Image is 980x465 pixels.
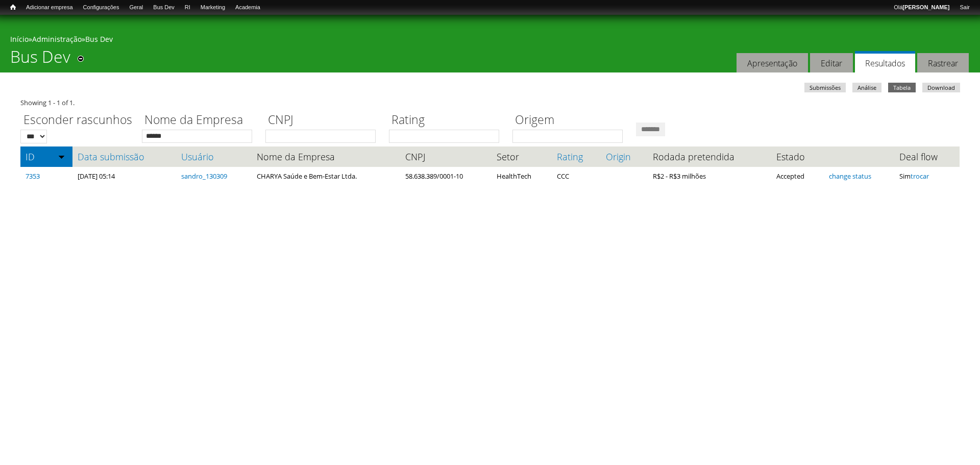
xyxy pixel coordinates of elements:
a: Origin [606,152,643,162]
a: Tabela [888,83,916,92]
a: Marketing [195,3,230,13]
label: Origem [512,111,629,130]
a: Resultados [855,51,915,73]
span: Início [10,4,16,11]
td: CCC [552,167,600,185]
strong: [PERSON_NAME] [902,4,949,10]
h1: Bus Dev [10,47,70,72]
a: Configurações [78,3,125,13]
a: Bus Dev [148,3,180,13]
th: Setor [492,146,552,167]
a: Início [5,3,21,12]
a: Administração [32,34,82,44]
a: Rastrear [917,53,969,73]
a: sandro_130309 [181,172,227,181]
a: Adicionar empresa [21,3,78,13]
a: Academia [230,3,265,13]
label: Rating [389,111,506,130]
td: 58.638.389/0001-10 [400,167,492,185]
a: change status [829,172,871,181]
div: Showing 1 - 1 of 1. [20,97,960,108]
a: Data submissão [78,152,171,162]
th: Rodada pretendida [648,146,771,167]
td: Sim [894,167,960,185]
th: Nome da Empresa [252,146,400,167]
a: Submissões [804,83,846,92]
a: Olá[PERSON_NAME] [889,3,954,13]
a: Sair [954,3,975,13]
a: 7353 [26,172,40,181]
a: Geral [124,3,148,13]
th: CNPJ [400,146,492,167]
td: HealthTech [492,167,552,185]
a: Rating [557,152,595,162]
td: Accepted [771,167,823,185]
a: Download [922,83,960,92]
a: Apresentação [737,53,808,73]
a: Análise [852,83,881,92]
a: Usuário [181,152,247,162]
td: R$2 - R$3 milhões [648,167,771,185]
a: ID [26,152,67,162]
th: Estado [771,146,823,167]
div: » » [10,34,970,47]
td: [DATE] 05:14 [72,167,176,185]
a: Bus Dev [85,34,113,44]
label: Esconder rascunhos [20,111,135,130]
a: RI [180,3,195,13]
label: CNPJ [265,111,382,130]
label: Nome da Empresa [142,111,259,130]
a: Editar [810,53,853,73]
a: trocar [911,172,929,181]
a: Início [10,34,29,44]
td: CHARYA Saúde e Bem-Estar Ltda. [252,167,400,185]
img: ordem crescente [58,153,65,160]
th: Deal flow [894,146,960,167]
